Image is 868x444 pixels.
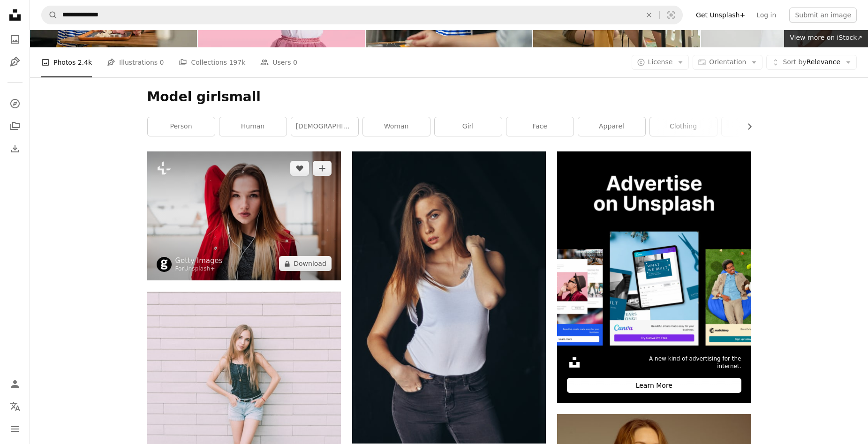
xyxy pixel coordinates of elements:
[41,6,683,24] form: Find visuals sitewide
[751,8,782,23] a: Log in
[147,365,341,373] a: woman in blue denim shorts standing beside white wall
[42,6,58,24] button: Search Unsplash
[693,55,762,70] button: Orientation
[160,57,164,68] span: 0
[148,117,215,136] a: person
[632,55,689,70] button: License
[722,117,789,136] a: portrait
[260,47,297,77] a: Users 0
[6,94,24,113] a: Explore
[6,6,24,26] a: Home — Unsplash
[6,117,24,135] a: Collections
[291,117,358,136] a: [DEMOGRAPHIC_DATA]
[279,256,332,271] button: Download
[639,6,659,24] button: Clear
[789,8,857,23] button: Submit an image
[184,265,215,272] a: Unsplash+
[660,6,682,24] button: Visual search
[290,161,309,176] button: Like
[790,34,862,41] span: View more on iStock ↗
[147,151,341,280] img: A portrait of young girl or woman with earphones doing stretching outdoors in front of a house.
[709,58,746,66] span: Orientation
[219,117,287,136] a: human
[567,378,741,393] div: Learn More
[107,47,164,77] a: Illustrations 0
[157,257,172,272] img: Go to Getty Images's profile
[147,89,751,105] h1: Model girlsmall
[784,29,868,47] a: View more on iStock↗
[6,397,24,416] button: Language
[690,8,751,23] a: Get Unsplash+
[313,161,332,176] button: Add to Collection
[634,355,741,371] span: A new kind of advertising for the internet.
[6,375,24,393] a: Log in / Sign up
[6,420,24,438] button: Menu
[6,30,24,49] a: Photos
[179,47,245,77] a: Collections 197k
[147,211,341,220] a: A portrait of young girl or woman with earphones doing stretching outdoors in front of a house.
[435,117,502,136] a: girl
[229,57,245,68] span: 197k
[783,58,806,66] span: Sort by
[175,256,223,265] a: Getty Images
[293,57,297,68] span: 0
[650,117,717,136] a: clothing
[557,151,751,345] img: file-1635990755334-4bfd90f37242image
[352,151,546,444] img: a woman posing for a picture
[741,117,751,136] button: scroll list to the right
[557,151,751,403] a: A new kind of advertising for the internet.Learn More
[783,58,840,67] span: Relevance
[175,265,223,273] div: For
[363,117,430,136] a: woman
[6,53,24,71] a: Illustrations
[766,55,857,70] button: Sort byRelevance
[567,355,582,370] img: file-1631306537910-2580a29a3cfcimage
[506,117,574,136] a: face
[6,139,24,158] a: Download History
[578,117,645,136] a: apparel
[352,293,546,301] a: a woman posing for a picture
[648,58,673,66] span: License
